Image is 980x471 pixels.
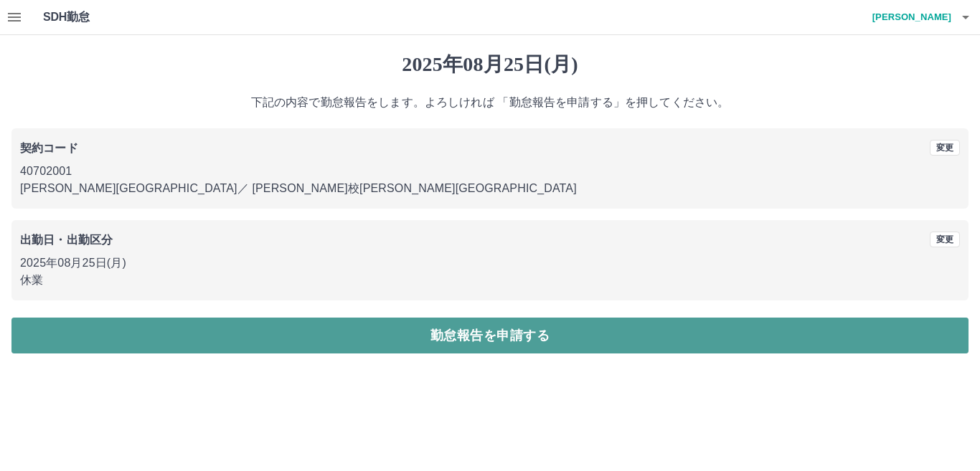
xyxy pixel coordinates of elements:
[930,140,960,156] button: 変更
[20,180,960,197] p: [PERSON_NAME][GEOGRAPHIC_DATA] ／ [PERSON_NAME]校[PERSON_NAME][GEOGRAPHIC_DATA]
[20,254,960,272] p: 2025年08月25日(月)
[11,318,969,353] button: 勤怠報告を申請する
[930,232,960,247] button: 変更
[20,163,960,180] p: 40702001
[20,142,78,154] b: 契約コード
[11,52,969,77] h1: 2025年08月25日(月)
[11,94,969,111] p: 下記の内容で勤怠報告をします。よろしければ 「勤怠報告を申請する」を押してください。
[20,272,960,289] p: 休業
[20,234,113,246] b: 出勤日・出勤区分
